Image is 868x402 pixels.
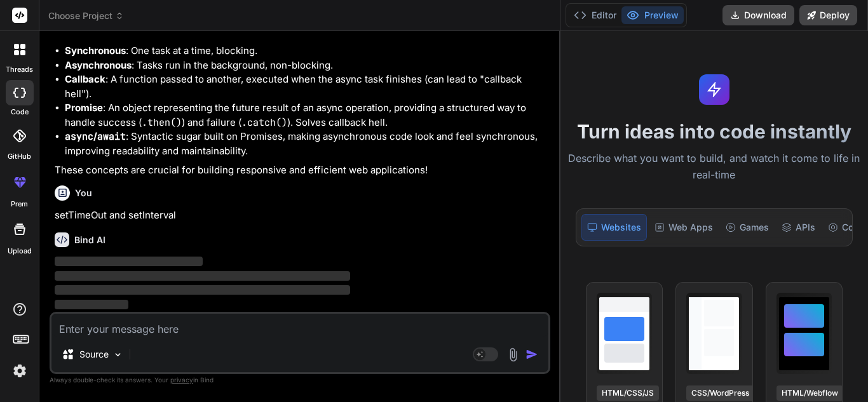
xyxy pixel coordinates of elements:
p: setTimeOut and setInterval [55,208,548,223]
div: Websites [581,214,647,241]
img: attachment [506,347,520,362]
li: : One task at a time, blocking. [65,44,548,58]
li: : Syntactic sugar built on Promises, making asynchronous code look and feel synchronous, improvin... [65,130,548,158]
button: Deploy [799,5,857,25]
label: code [11,107,29,117]
button: Preview [621,6,684,24]
div: HTML/Webflow [776,385,843,401]
span: privacy [170,376,193,384]
h1: Turn ideas into code instantly [568,120,860,143]
img: icon [526,348,538,361]
li: : An object representing the future result of an async operation, providing a structured way to h... [65,101,548,130]
code: .then() [142,116,182,129]
button: Download [722,5,794,25]
span: ‌ [55,271,350,281]
div: APIs [776,214,820,241]
button: Editor [569,6,621,24]
h6: Bind AI [74,234,105,246]
strong: Callback [65,73,105,85]
img: settings [9,360,31,382]
div: HTML/CSS/JS [597,385,659,401]
label: GitHub [8,151,31,162]
code: .catch() [241,116,287,129]
strong: / [65,130,126,142]
p: Source [79,348,109,361]
p: These concepts are crucial for building responsive and efficient web applications! [55,163,548,178]
span: ‌ [55,257,203,266]
strong: Synchronous [65,44,126,57]
div: Web Apps [649,214,718,241]
h6: You [75,187,92,199]
li: : A function passed to another, executed when the async task finishes (can lead to "callback hell"). [65,72,548,101]
img: Pick Models [112,349,123,360]
code: async [65,130,93,143]
span: ‌ [55,300,128,309]
span: ‌ [55,285,350,295]
label: threads [6,64,33,75]
strong: Promise [65,102,103,114]
label: prem [11,199,28,210]
div: Games [721,214,774,241]
p: Describe what you want to build, and watch it come to life in real-time [568,151,860,183]
div: CSS/WordPress [686,385,754,401]
li: : Tasks run in the background, non-blocking. [65,58,548,73]
label: Upload [8,246,32,257]
span: Choose Project [48,10,124,22]
code: await [97,130,126,143]
p: Always double-check its answers. Your in Bind [50,374,550,386]
strong: Asynchronous [65,59,132,71]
